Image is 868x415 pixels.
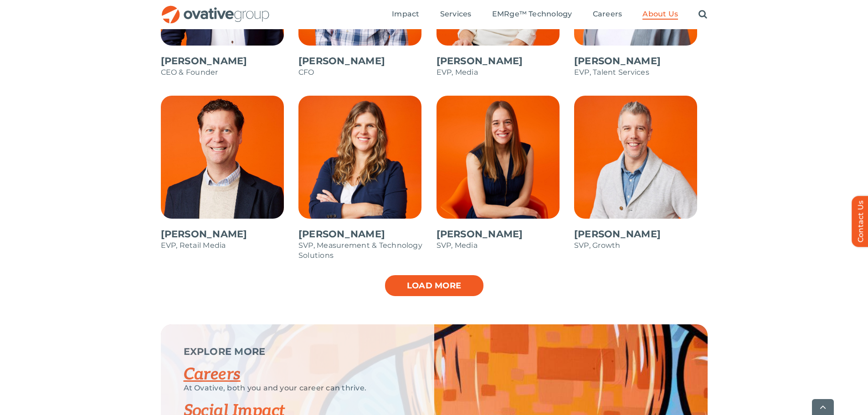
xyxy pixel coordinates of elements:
[492,10,572,20] a: EMRge™ Technology
[642,10,678,19] span: About Us
[593,10,622,19] span: Careers
[392,10,419,19] span: Impact
[440,10,472,20] a: Services
[184,347,411,356] p: EXPLORE MORE
[384,274,484,297] a: Load more
[593,10,622,20] a: Careers
[440,10,472,19] span: Services
[184,364,241,384] a: Careers
[492,10,572,19] span: EMRge™ Technology
[699,10,707,20] a: Search
[392,10,419,20] a: Impact
[184,384,411,393] p: At Ovative, both you and your career can thrive.
[161,5,270,13] a: OG_Full_horizontal_RGB
[642,10,678,20] a: About Us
